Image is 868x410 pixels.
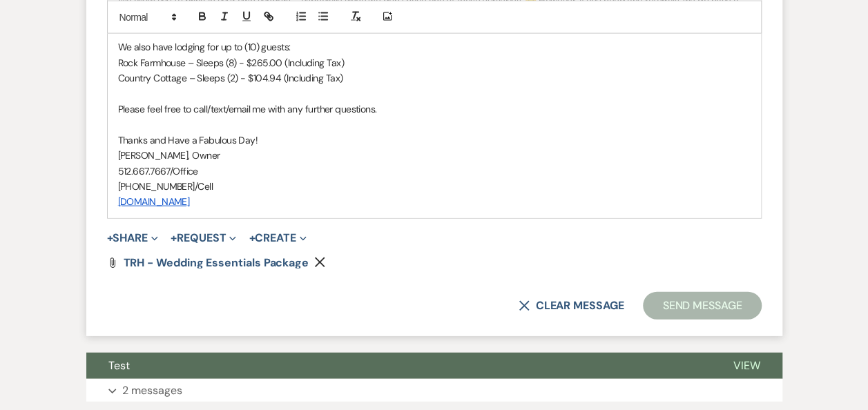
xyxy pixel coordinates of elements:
p: Rock Farmhouse – Sleeps (8) - $265.00 (Including Tax) [118,55,751,70]
button: Create [249,233,306,244]
a: TRH - Wedding Essentials Package [124,257,309,269]
p: Please feel free to call/text/email me with any further questions. [118,101,751,117]
p: Thanks and Have a Fabulous Day! [118,133,751,148]
p: Country Cottage – Sleeps (2) - $104.94 (Including Tax) [118,70,751,86]
button: Send Message [643,292,761,320]
a: [DOMAIN_NAME] [118,195,190,208]
span: + [107,233,113,244]
p: [PHONE_NUMBER]/Cell [118,179,751,194]
button: View [711,353,782,379]
p: 512.667.7667/Office [118,164,751,179]
p: We also have lodging for up to (10) guests: [118,39,751,55]
span: View [733,358,760,373]
button: Share [107,233,159,244]
span: Test [108,358,130,373]
p: 2 messages [122,382,182,400]
span: + [249,233,255,244]
button: Test [86,353,711,379]
span: + [171,233,177,244]
button: Request [171,233,236,244]
button: 2 messages [86,379,782,402]
span: TRH - Wedding Essentials Package [124,255,309,270]
button: Clear message [519,300,624,311]
p: [PERSON_NAME], Owner [118,148,751,163]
